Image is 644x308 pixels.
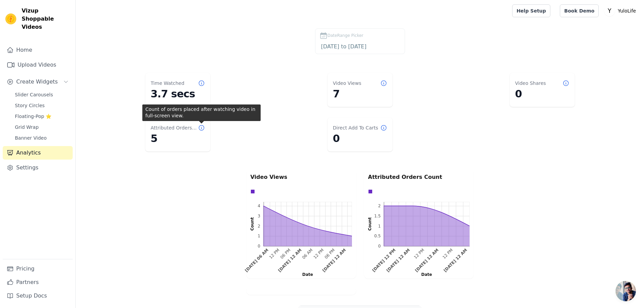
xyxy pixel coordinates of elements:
a: Slider Carousels [11,90,73,99]
g: Wed Sep 24 2025 12:00:00 GMT+0530 (India Standard Time) [413,247,425,260]
span: Slider Carousels [15,91,53,98]
g: left axis [358,202,384,249]
text: [DATE] 12 AM [385,247,411,273]
text: 0 [378,244,381,248]
img: Vizup [5,14,16,24]
a: Grid Wrap [11,122,73,132]
a: Book Demo [560,4,599,17]
span: Grid Wrap [15,124,39,131]
text: 12 PM [413,247,425,260]
text: [DATE] 12 AM [414,247,439,273]
span: Story Circles [15,102,45,109]
text: 2 [378,204,381,208]
a: Floating-Pop ⭐ [11,112,73,121]
p: Attributed Orders Count [368,173,470,181]
div: Data groups [249,188,350,195]
a: Setup Docs [3,289,73,303]
div: Data groups [366,188,468,195]
p: YuloLife [615,5,639,17]
g: left ticks [258,202,263,249]
dd: 3.7 secs [151,88,205,100]
dt: Attributed Orders Count [151,124,198,131]
a: Pricing [3,262,73,276]
dt: Direct Add To Carts [333,124,378,131]
text: 12 PM [442,247,454,260]
text: 0 [258,244,260,248]
a: Story Circles [11,101,73,110]
text: Count [250,217,255,231]
g: Tue Sep 23 2025 12:00:00 GMT+0530 (India Standard Time) [268,247,280,260]
text: 12 PM [312,247,325,260]
dd: 7 [333,88,387,100]
button: Create Widgets [3,75,73,89]
dt: Video Views [333,80,361,87]
text: Date [302,272,313,277]
text: 2 [258,224,260,229]
g: left ticks [374,202,384,249]
text: 06 AM [301,247,314,260]
g: Thu Sep 25 2025 12:00:00 GMT+0530 (India Standard Time) [442,247,454,260]
span: Vizup Shoppable Videos [22,7,70,31]
text: 0.5 [374,234,380,238]
text: [DATE] 06 AM [244,247,269,273]
dd: 0 [515,88,569,100]
span: Create Widgets [16,78,58,86]
p: Video Views [251,173,352,181]
dt: Time Watched [151,80,185,87]
a: Analytics [3,146,73,160]
text: 1.5 [374,214,380,218]
g: Tue Sep 23 2025 06:00:00 GMT+0530 (India Standard Time) [244,247,269,273]
g: bottom ticks [244,246,352,273]
span: Banner Video [15,135,47,141]
a: Help Setup [512,4,550,17]
text: 4 [258,204,260,208]
input: DateRange Picker [319,42,401,51]
text: [DATE] 12 AM [321,247,347,273]
span: DateRange Picker [328,32,363,39]
text: 1 [258,234,260,238]
a: Settings [3,161,73,174]
text: 06 PM [279,247,291,260]
a: Upload Videos [3,58,73,72]
text: Date [421,272,432,277]
text: [DATE] 12 AM [443,247,468,273]
text: 06 PM [324,247,336,260]
a: Banner Video [11,133,73,143]
text: [DATE] 12 PM [371,247,397,273]
text: 1 [378,224,381,229]
span: Floating-Pop ⭐ [15,113,51,120]
g: Wed Sep 24 2025 12:00:00 GMT+0530 (India Standard Time) [312,247,325,260]
dd: 0 [333,133,387,145]
g: Tue Sep 23 2025 18:00:00 GMT+0530 (India Standard Time) [279,247,291,260]
g: Wed Sep 24 2025 18:00:00 GMT+0530 (India Standard Time) [324,247,336,260]
g: Wed Sep 24 2025 06:00:00 GMT+0530 (India Standard Time) [301,247,314,260]
text: Y [607,7,612,14]
text: 12 PM [268,247,280,260]
div: Open chat [616,281,636,301]
dd: 5 [151,133,205,145]
g: Fri Sep 26 2025 00:00:00 GMT+0530 (India Standard Time) [443,247,468,273]
g: bottom ticks [371,246,470,273]
text: 3 [258,214,260,218]
a: Home [3,43,73,57]
g: Thu Sep 25 2025 00:00:00 GMT+0530 (India Standard Time) [321,247,347,273]
g: Thu Sep 25 2025 00:00:00 GMT+0530 (India Standard Time) [414,247,439,273]
button: Y YuloLife [604,5,639,17]
g: Wed Sep 24 2025 00:00:00 GMT+0530 (India Standard Time) [277,247,303,273]
g: Wed Sep 24 2025 00:00:00 GMT+0530 (India Standard Time) [385,247,411,273]
g: left axis [245,202,263,249]
dt: Video Shares [515,80,546,87]
text: Count [367,217,372,231]
a: Partners [3,276,73,289]
text: [DATE] 12 AM [277,247,303,273]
